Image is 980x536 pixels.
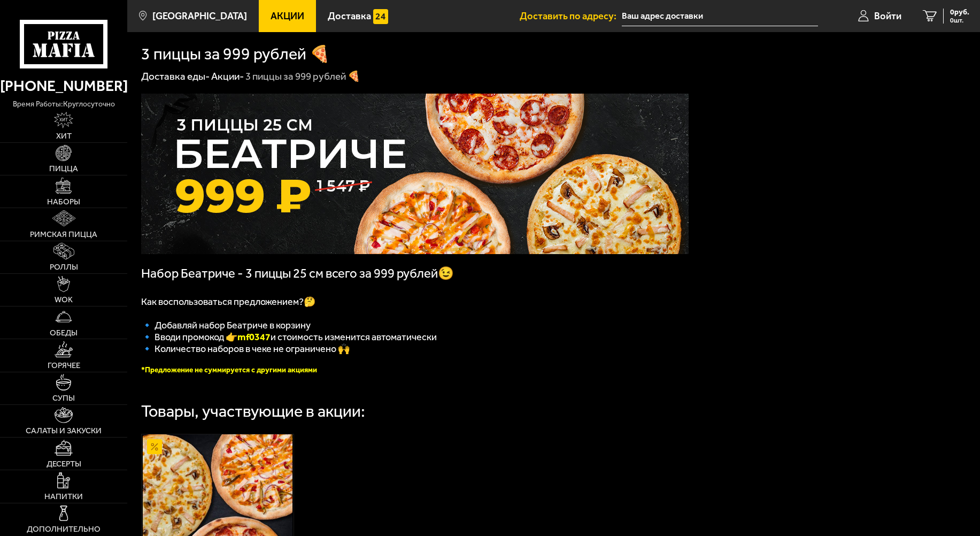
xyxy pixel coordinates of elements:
span: Набор Беатриче - 3 пиццы 25 см всего за 999 рублей😉 [141,266,454,281]
font: *Предложение не суммируется с другими акциями [141,365,317,374]
span: 🔹 Добавляй набор Беатриче в корзину [141,319,311,331]
span: Обеды [50,329,78,337]
span: Доставка [328,11,371,21]
img: Акционный [147,439,163,455]
span: 🔹 Вводи промокод 👉 и стоимость изменится автоматически [141,331,437,343]
div: 3 пиццы за 999 рублей 🍕 [245,70,360,83]
img: 15daf4d41897b9f0e9f617042186c801.svg [373,9,389,25]
span: Пицца [49,165,78,173]
span: Десерты [47,460,81,468]
img: 1024x1024 [141,94,689,254]
span: [GEOGRAPHIC_DATA] [152,11,247,21]
b: mf0347 [237,331,271,343]
span: Хит [56,132,72,140]
input: Ваш адрес доставки [622,6,818,26]
span: 0 руб. [950,9,969,16]
a: Доставка еды- [141,70,210,82]
span: Дополнительно [27,525,101,533]
span: 🔹 Количество наборов в чеке не ограничено 🙌 [141,343,350,355]
span: Напитки [44,493,83,501]
h1: 3 пиццы за 999 рублей 🍕 [141,46,330,63]
span: Горячее [48,362,80,370]
span: Акции [271,11,304,21]
span: Доставить по адресу: [520,11,622,21]
span: Как воспользоваться предложением?🤔 [141,296,315,308]
a: Акции- [211,70,244,82]
span: Наборы [47,198,80,206]
span: WOK [55,296,73,304]
div: Товары, участвующие в акции: [141,403,365,420]
span: Римская пицца [30,231,97,239]
span: Салаты и закуски [26,427,102,435]
span: Войти [874,11,901,21]
span: 0 шт. [950,17,969,24]
span: Супы [52,394,75,402]
span: Роллы [50,263,78,271]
